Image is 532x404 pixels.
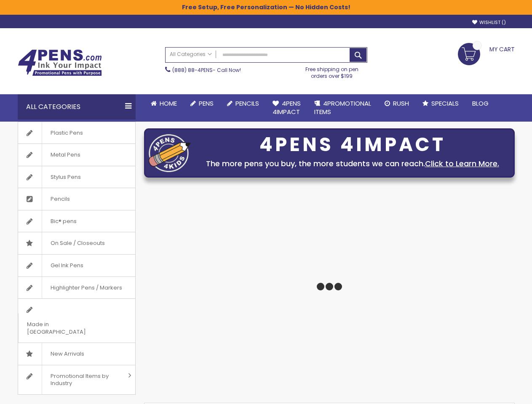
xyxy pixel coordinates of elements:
span: Specials [431,99,459,108]
a: Pencils [18,188,135,210]
a: New Arrivals [18,343,135,365]
div: The more pens you buy, the more students we can reach. [195,158,510,170]
a: (888) 88-4PENS [172,66,213,74]
span: Bic® pens [42,210,85,232]
a: Rush [378,94,416,113]
a: Promotional Items by Industry [18,365,135,394]
div: 4PENS 4IMPACT [195,136,510,154]
span: Made in [GEOGRAPHIC_DATA] [18,314,114,343]
span: Metal Pens [42,144,89,166]
span: Blog [472,99,489,108]
a: 4Pens4impact [266,94,307,122]
a: Pencils [220,94,266,113]
a: Plastic Pens [18,122,135,144]
a: Bic® pens [18,210,135,232]
div: All Categories [18,94,136,120]
span: On Sale / Closeouts [42,232,113,254]
span: Pencils [235,99,259,108]
span: Stylus Pens [42,166,89,188]
a: On Sale / Closeouts [18,232,135,254]
span: 4Pens 4impact [273,99,301,116]
a: Made in [GEOGRAPHIC_DATA] [18,299,135,343]
span: Highlighter Pens / Markers [42,277,131,299]
a: Metal Pens [18,144,135,166]
a: Home [144,94,184,113]
a: Pens [184,94,220,113]
span: Promotional Items by Industry [42,365,125,394]
span: New Arrivals [42,343,93,365]
span: Pencils [42,188,78,210]
span: 4PROMOTIONAL ITEMS [314,99,371,116]
a: Gel Ink Pens [18,255,135,276]
a: Specials [416,94,465,113]
img: four_pen_logo.png [149,134,191,172]
a: Stylus Pens [18,166,135,188]
span: Plastic Pens [42,122,91,144]
img: 4Pens Custom Pens and Promotional Products [18,49,102,76]
span: Home [160,99,177,108]
a: Blog [465,94,495,113]
span: Gel Ink Pens [42,255,92,276]
span: Pens [199,99,214,108]
a: Highlighter Pens / Markers [18,277,135,299]
a: All Categories [166,48,216,61]
a: 4PROMOTIONALITEMS [307,94,378,122]
a: Wishlist [472,19,506,26]
a: Click to Learn More. [425,158,499,169]
span: - Call Now! [172,66,241,74]
span: Rush [393,99,409,108]
div: Free shipping on pen orders over $199 [297,63,367,80]
span: All Categories [170,51,212,58]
